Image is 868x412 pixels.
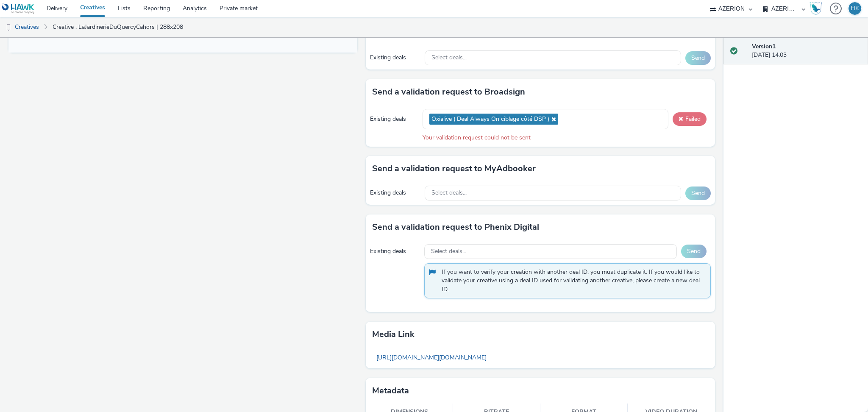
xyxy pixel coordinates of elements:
span: Select deals... [431,248,466,255]
div: Existing deals [370,247,420,256]
span: Select deals... [431,54,467,61]
h3: Send a validation request to Phenix Digital [372,221,539,234]
button: Send [685,51,711,65]
strong: Version 1 [752,42,776,50]
div: Existing deals [370,189,420,197]
div: Existing deals [370,53,420,62]
button: Failed [673,112,707,126]
span: If you want to verify your creation with another deal ID, you must duplicate it. If you would lik... [442,268,702,294]
img: undefined Logo [2,3,35,14]
h3: Send a validation request to Broadsign [372,86,525,98]
button: Send [685,187,711,200]
a: [URL][DOMAIN_NAME][DOMAIN_NAME] [372,349,491,366]
div: [DATE] 14:03 [752,42,861,60]
button: Send [681,245,707,258]
span: Select deals... [431,189,467,197]
img: dooh [4,23,13,32]
h3: Send a validation request to MyAdbooker [372,162,536,175]
a: Hawk Academy [810,2,826,15]
div: Existing deals [370,115,418,123]
div: HK [851,2,859,15]
div: Your validation request could not be sent [423,134,710,142]
a: Creative : LaJardinerieDuQuercyCahors | 288x208 [48,17,187,37]
img: Hawk Academy [810,2,822,15]
span: Oxialive ( Deal Always On ciblage côté DSP ) [431,116,549,123]
h3: Metadata [372,384,409,397]
h3: Media link [372,328,415,341]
